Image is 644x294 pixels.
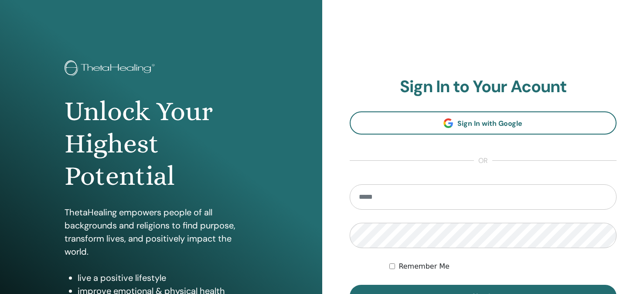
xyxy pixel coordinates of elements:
[350,77,617,97] h2: Sign In to Your Acount
[389,261,617,272] div: Keep me authenticated indefinitely or until I manually logout
[457,119,522,128] span: Sign In with Google
[474,156,492,166] span: or
[350,111,617,135] a: Sign In with Google
[78,271,257,284] li: live a positive lifestyle
[399,261,450,272] label: Remember Me
[65,95,257,193] h1: Unlock Your Highest Potential
[65,206,257,258] p: ThetaHealing empowers people of all backgrounds and religions to find purpose, transform lives, a...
